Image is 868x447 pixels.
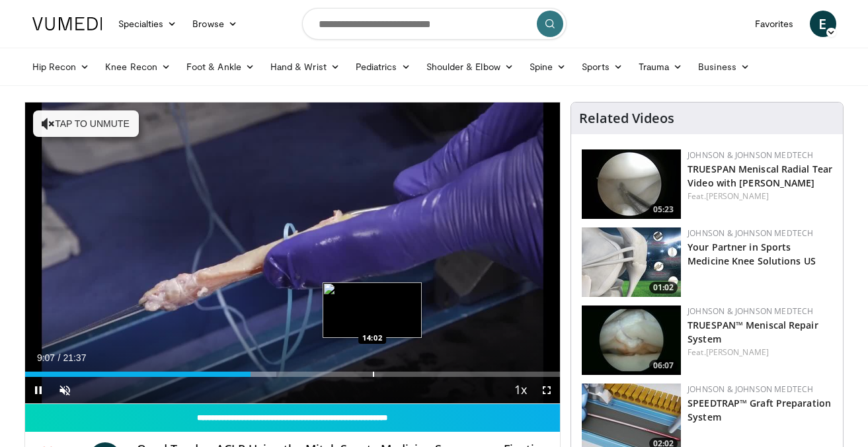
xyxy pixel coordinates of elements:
a: Trauma [631,54,691,80]
button: Fullscreen [533,377,560,403]
a: Your Partner in Sports Medicine Knee Solutions US [688,241,816,267]
a: Johnson & Johnson MedTech [688,305,813,317]
img: image.jpeg [323,282,422,338]
div: Feat. [688,346,832,358]
a: Johnson & Johnson MedTech [688,149,813,161]
button: Unmute [52,377,78,403]
a: SPEEDTRAP™ Graft Preparation System [688,397,831,423]
a: E [810,11,836,37]
a: Favorites [747,11,802,37]
img: VuMedi Logo [32,17,102,30]
a: Johnson & Johnson MedTech [688,227,813,239]
a: 05:23 [582,149,681,219]
a: Sports [574,54,631,80]
a: [PERSON_NAME] [706,346,769,358]
a: TRUESPAN™ Meniscal Repair System [688,319,818,345]
a: Browse [184,11,245,37]
button: Pause [25,377,52,403]
div: Feat. [688,190,832,202]
a: Spine [522,54,574,80]
a: Knee Recon [97,54,178,80]
a: Hand & Wrist [262,54,348,80]
img: e42d750b-549a-4175-9691-fdba1d7a6a0f.150x105_q85_crop-smart_upscale.jpg [582,305,681,375]
a: TRUESPAN Meniscal Radial Tear Video with [PERSON_NAME] [688,163,832,189]
div: Progress Bar [25,372,561,377]
a: Pediatrics [348,54,418,80]
img: a9cbc79c-1ae4-425c-82e8-d1f73baa128b.150x105_q85_crop-smart_upscale.jpg [582,149,681,219]
a: Hip Recon [24,54,98,80]
a: Johnson & Johnson MedTech [688,384,813,395]
a: Foot & Ankle [178,54,262,80]
span: 06:07 [649,360,678,372]
input: Search topics, interventions [302,8,567,40]
span: 21:37 [63,352,86,363]
a: Business [690,54,758,80]
video-js: Video Player [25,102,561,404]
span: 9:07 [37,352,55,363]
a: Specialties [110,11,185,37]
span: 05:23 [649,204,678,216]
h4: Related Videos [579,110,674,126]
img: 0543fda4-7acd-4b5c-b055-3730b7e439d4.150x105_q85_crop-smart_upscale.jpg [582,227,681,297]
a: 01:02 [582,227,681,297]
a: 06:07 [582,305,681,375]
span: / [58,352,61,363]
span: 01:02 [649,282,678,294]
a: [PERSON_NAME] [706,190,769,202]
button: Tap to unmute [33,110,139,137]
a: Shoulder & Elbow [418,54,522,80]
button: Playback Rate [507,377,533,403]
